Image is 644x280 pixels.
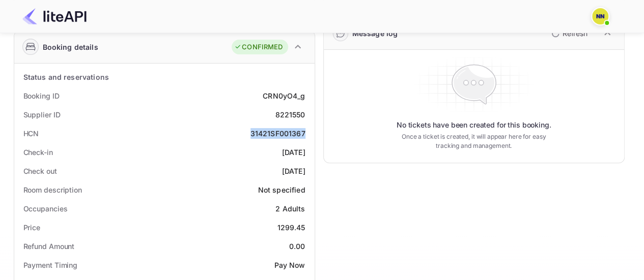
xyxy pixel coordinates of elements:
[23,72,109,82] div: Status and reservations
[282,166,305,176] div: [DATE]
[592,8,608,24] img: N/A N/A
[352,28,398,39] div: Message log
[263,90,305,101] div: CRN0yO4_g
[282,147,305,158] div: [DATE]
[250,128,305,139] div: 31421SF001367
[274,260,305,270] div: Pay Now
[277,222,305,233] div: 1299.45
[275,203,305,214] div: 2 Adults
[23,166,57,176] div: Check out
[22,8,87,24] img: LiteAPI Logo
[43,42,98,52] div: Booking details
[23,128,39,139] div: HCN
[23,260,78,270] div: Payment Timing
[397,120,551,130] p: No tickets have been created for this booking.
[23,184,82,195] div: Room description
[23,222,41,233] div: Price
[23,147,53,158] div: Check-in
[275,109,305,120] div: 8221550
[563,28,587,39] p: Refresh
[258,184,305,195] div: Not specified
[234,42,283,52] div: CONFIRMED
[23,241,75,252] div: Refund Amount
[289,241,305,252] div: 0.00
[23,109,61,120] div: Supplier ID
[23,90,60,101] div: Booking ID
[545,25,592,42] button: Refresh
[394,132,554,150] p: Once a ticket is created, it will appear here for easy tracking and management.
[23,203,68,214] div: Occupancies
